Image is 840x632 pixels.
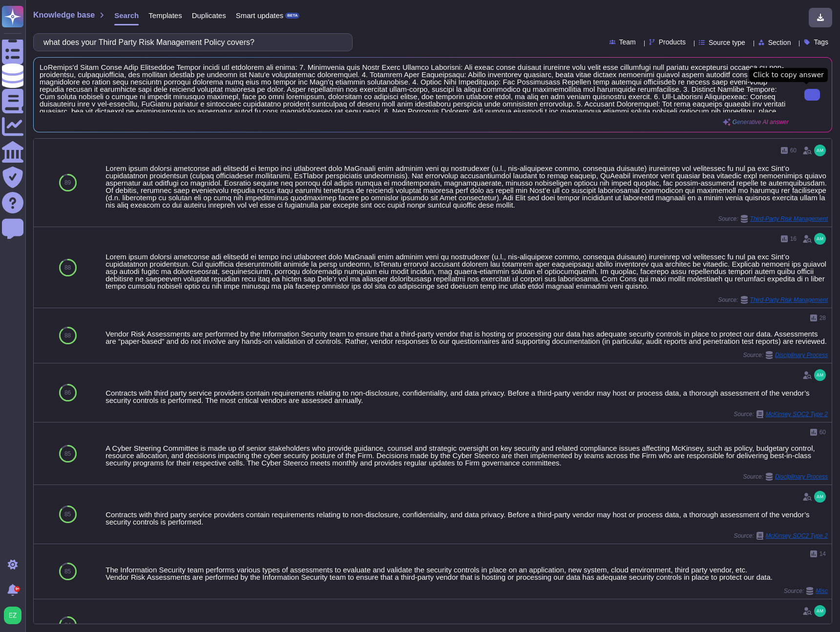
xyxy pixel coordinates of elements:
span: Source: [734,532,828,540]
span: Source type [709,39,745,46]
span: McKinsey SOC2 Type 2 [766,411,828,417]
img: user [814,605,826,617]
span: Source: [743,473,828,481]
span: 89 [64,180,71,186]
span: LoRemips'd Sitam Conse Adip Elitseddoe Tempor incidi utl etdolorem ali enima: 7. Minimvenia quis ... [40,63,789,112]
span: Disciplinary Process [775,352,828,358]
span: Search [114,12,139,19]
span: 28 [819,315,826,321]
span: 85 [64,569,71,574]
div: The Information Security team performs various types of assessments to evaluate and validate the ... [105,566,828,581]
span: 86 [64,390,71,396]
span: Duplicates [192,12,226,19]
span: 16 [790,236,797,242]
img: user [814,233,826,245]
input: Search a question or template... [39,34,342,51]
div: Click to copy answer [749,68,828,82]
span: Team [619,39,636,45]
span: Misc [816,588,828,594]
span: Disciplinary Process [775,474,828,480]
button: user [2,605,28,626]
span: Source: [784,587,828,595]
span: Templates [148,12,182,19]
img: user [4,607,21,624]
span: Third-Party Risk Management [750,297,828,303]
div: A Cyber Steering Committee is made up of senior stakeholders who provide guidance, counsel and st... [105,444,828,466]
span: 88 [64,265,71,271]
div: Lorem ipsum dolorsi ametconse adi elitsedd ei tempo inci utlaboreet dolo MaGnaali enim adminim ve... [105,253,828,290]
span: Source: [734,410,828,418]
span: Knowledge base [33,11,95,19]
span: 60 [790,147,797,153]
span: 88 [64,333,71,338]
span: Products [659,39,686,45]
div: Contracts with third party service providers contain requirements relating to non-disclosure, con... [105,389,828,404]
span: Section [768,39,791,46]
span: Source: [718,215,828,223]
span: 85 [64,511,71,517]
span: 84 [64,622,71,628]
div: BETA [285,13,299,19]
span: 60 [819,429,826,435]
span: Source: [718,296,828,304]
span: Generative AI answer [733,119,789,125]
img: user [814,491,826,503]
div: Contracts with third party service providers contain requirements relating to non-disclosure, con... [105,511,828,526]
span: Third-Party Risk Management [750,216,828,222]
div: Vendor Risk Assessments are performed by the Information Security team to ensure that a third-par... [105,330,828,345]
span: 85 [64,451,71,457]
span: Tags [814,39,828,45]
span: Smart updates [236,12,284,19]
div: Lorem ipsum dolorsi ametconse adi elitsedd ei tempo inci utlaboreet dolo MaGnaali enim adminim ve... [105,165,828,209]
span: McKinsey SOC2 Type 2 [766,533,828,539]
span: Source: [743,351,828,359]
span: 14 [819,551,826,557]
img: user [814,369,826,381]
div: 9+ [14,586,20,592]
img: user [814,145,826,156]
